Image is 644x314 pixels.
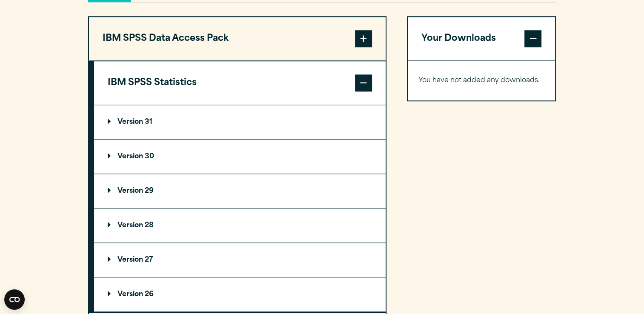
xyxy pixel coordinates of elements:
[94,105,386,312] div: IBM SPSS Statistics
[4,289,25,310] button: Open CMP widget
[108,119,152,126] p: Version 31
[94,208,386,243] summary: Version 28
[108,257,153,263] p: Version 27
[108,188,154,194] p: Version 29
[94,174,386,208] summary: Version 29
[108,291,154,298] p: Version 26
[108,222,154,229] p: Version 28
[94,105,386,139] summary: Version 31
[94,277,386,311] summary: Version 26
[408,17,555,60] button: Your Downloads
[418,74,545,87] p: You have not added any downloads.
[94,140,386,174] summary: Version 30
[108,153,154,160] p: Version 30
[89,17,386,60] button: IBM SPSS Data Access Pack
[408,60,555,100] div: Your Downloads
[94,243,386,277] summary: Version 27
[94,61,386,105] button: IBM SPSS Statistics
